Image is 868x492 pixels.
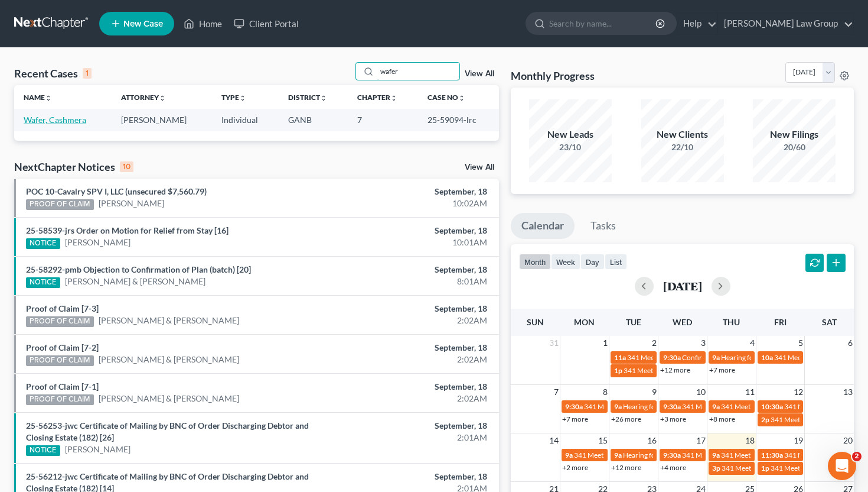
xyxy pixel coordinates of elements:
span: 15 [597,433,609,448]
div: New Leads [529,128,612,141]
i: unfold_more [159,95,166,102]
div: PROOF OF CLAIM [26,394,94,405]
div: 2:02AM [341,354,487,365]
span: 10:30a [761,402,783,411]
div: 1 [83,68,92,79]
a: View All [465,163,494,171]
a: [PERSON_NAME] [99,198,164,209]
a: +4 more [660,463,686,472]
span: 11 [744,385,756,399]
input: Search by name... [377,63,459,80]
span: 5 [797,336,804,350]
td: GANB [279,109,348,131]
a: Help [677,13,717,34]
div: NextChapter Notices [14,160,133,174]
span: 341 Meeting for [PERSON_NAME] [627,353,733,362]
span: 9:30a [663,451,681,459]
div: September, 18 [341,225,487,237]
span: 341 Meeting for [PERSON_NAME] [574,451,680,459]
span: New Case [123,20,163,28]
span: 9a [712,402,720,411]
a: [PERSON_NAME] Law Group [718,13,853,34]
span: 7 [553,385,560,399]
a: Home [178,13,228,34]
span: 9:30a [663,402,681,411]
div: September, 18 [341,342,487,354]
span: 12 [792,385,804,399]
span: 14 [548,433,560,448]
span: 10 [695,385,707,399]
i: unfold_more [239,95,246,102]
a: Wafer, Cashmera [24,115,86,125]
div: NOTICE [26,445,60,456]
div: 2:02AM [341,393,487,404]
div: September, 18 [341,303,487,315]
span: 341 Meeting for [PERSON_NAME] [721,402,827,411]
i: unfold_more [45,95,52,102]
a: +8 more [709,415,735,423]
span: 3p [712,464,720,472]
span: 16 [646,433,658,448]
span: 1p [614,366,622,375]
span: 8 [602,385,609,399]
span: Sat [822,317,837,327]
a: 25-56253-jwc Certificate of Mailing by BNC of Order Discharging Debtor and Closing Estate (182) [26] [26,420,309,442]
div: NOTICE [26,238,60,249]
span: 9a [565,451,573,459]
span: 11a [614,353,626,362]
td: 25-59094-lrc [418,109,499,131]
a: [PERSON_NAME] & [PERSON_NAME] [99,393,239,404]
span: 11:30a [761,451,783,459]
span: 341 Meeting for [PERSON_NAME] & [PERSON_NAME] [584,402,753,411]
span: 17 [695,433,707,448]
span: 6 [847,336,854,350]
span: 1 [602,336,609,350]
a: +7 more [709,365,735,374]
div: 2:02AM [341,315,487,326]
span: Hearing for [PERSON_NAME] [623,451,715,459]
h2: [DATE] [663,280,702,292]
div: September, 18 [341,381,487,393]
input: Search by name... [549,12,657,34]
a: +2 more [562,463,588,472]
div: PROOF OF CLAIM [26,199,94,210]
div: September, 18 [341,186,487,198]
h3: Monthly Progress [511,69,595,83]
div: 8:01AM [341,276,487,287]
div: 2:01AM [341,432,487,444]
span: 1p [761,464,769,472]
span: Hearing for Kannathaporn [PERSON_NAME] [721,353,860,362]
span: Tue [626,317,641,327]
a: 25-58539-jrs Order on Motion for Relief from Stay [16] [26,225,229,235]
button: list [605,254,627,270]
span: 3 [700,336,707,350]
iframe: Intercom live chat [828,452,856,480]
div: New Clients [641,128,724,141]
span: 9a [614,402,622,411]
a: +12 more [611,463,641,472]
div: PROOF OF CLAIM [26,316,94,327]
a: Client Portal [228,13,305,34]
a: Case Nounfold_more [428,93,465,102]
span: 2 [651,336,658,350]
a: Proof of Claim [7-1] [26,381,99,391]
td: Individual [212,109,278,131]
span: 19 [792,433,804,448]
a: View All [465,70,494,78]
div: 20/60 [753,141,836,153]
span: Thu [723,317,740,327]
a: +3 more [660,415,686,423]
i: unfold_more [458,95,465,102]
span: Hearing for [PERSON_NAME] [623,402,715,411]
div: 23/10 [529,141,612,153]
a: Tasks [580,213,626,239]
a: Nameunfold_more [24,93,52,102]
div: 10:02AM [341,198,487,209]
i: unfold_more [390,95,397,102]
a: [PERSON_NAME] & [PERSON_NAME] [99,315,239,326]
div: September, 18 [341,264,487,276]
span: 13 [842,385,854,399]
i: unfold_more [320,95,327,102]
span: 9 [651,385,658,399]
a: Attorneyunfold_more [121,93,166,102]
